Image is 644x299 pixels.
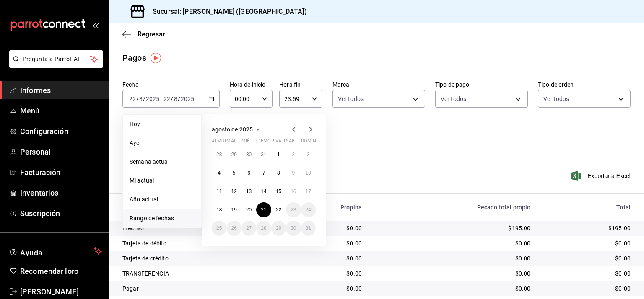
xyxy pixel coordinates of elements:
font: Fecha [122,81,139,88]
input: -- [174,95,178,102]
font: 28 [216,152,222,157]
font: $0.00 [615,240,631,247]
font: 17 [306,188,311,194]
font: Hoy [130,121,140,127]
font: Ayer [130,139,142,146]
font: / [143,95,145,102]
font: rivalizar [271,138,294,144]
button: 20 de agosto de 2025 [241,202,256,217]
font: dominio [301,138,321,144]
button: 7 de agosto de 2025 [256,165,271,180]
font: $195.00 [508,225,530,232]
font: $0.00 [346,240,362,247]
button: agosto de 2025 [212,124,263,134]
font: Ver todos [543,95,569,102]
button: 14 de agosto de 2025 [256,184,271,199]
abbr: 24 de agosto de 2025 [306,207,311,213]
font: $0.00 [346,225,362,232]
font: $0.00 [515,240,531,247]
button: 16 de agosto de 2025 [286,184,301,199]
font: Regresar [138,30,165,38]
font: 6 [247,170,250,176]
font: 11 [216,188,222,194]
font: Total [616,204,631,211]
font: Personal [20,147,51,156]
input: -- [163,95,171,102]
font: 3 [307,152,310,157]
font: Exportar a Excel [587,173,631,179]
button: 10 de agosto de 2025 [301,165,316,180]
input: -- [139,95,143,102]
font: 30 [246,152,252,157]
font: $0.00 [515,270,531,277]
button: 30 de agosto de 2025 [286,221,301,236]
font: almuerzo [212,138,236,144]
abbr: 19 de agosto de 2025 [231,207,236,213]
font: 18 [216,207,222,213]
font: 12 [231,188,236,194]
font: 4 [218,170,221,176]
font: Inventarios [20,188,58,197]
abbr: sábado [286,138,295,147]
button: abrir_cajón_menú [92,22,99,28]
abbr: 31 de julio de 2025 [261,152,266,157]
font: Sucursal: [PERSON_NAME] ([GEOGRAPHIC_DATA]) [153,8,307,15]
font: 8 [277,170,280,176]
button: 23 de agosto de 2025 [286,202,301,217]
abbr: 25 de agosto de 2025 [216,225,222,231]
font: 16 [291,188,296,194]
button: 31 de julio de 2025 [256,147,271,162]
font: Año actual [130,196,158,203]
font: Recomendar loro [20,267,78,276]
button: 11 de agosto de 2025 [212,184,226,199]
font: [PERSON_NAME] [20,287,79,296]
font: $0.00 [346,270,362,277]
font: 7 [262,170,265,176]
font: Propina [340,204,362,211]
font: Menú [20,106,40,115]
font: agosto de 2025 [212,126,253,133]
button: 15 de agosto de 2025 [271,184,286,199]
img: Marcador de información sobre herramientas [151,53,161,63]
abbr: 7 de agosto de 2025 [262,170,265,176]
font: 30 [291,225,296,231]
button: Pregunta a Parrot AI [9,50,103,68]
button: 3 de agosto de 2025 [301,147,316,162]
button: 2 de agosto de 2025 [286,147,301,162]
button: 24 de agosto de 2025 [301,202,316,217]
font: Hora de inicio [230,81,266,88]
abbr: martes [226,138,236,147]
abbr: miércoles [241,138,249,147]
font: 24 [306,207,311,213]
font: Tarjeta de crédito [122,255,169,262]
font: Facturación [20,168,60,177]
font: $0.00 [615,270,631,277]
font: $195.00 [608,225,631,232]
button: 13 de agosto de 2025 [241,184,256,199]
font: $0.00 [615,255,631,262]
font: [DEMOGRAPHIC_DATA] [256,138,306,144]
button: 4 de agosto de 2025 [212,165,226,180]
font: 15 [276,188,281,194]
abbr: 30 de agosto de 2025 [291,225,296,231]
font: $0.00 [615,285,631,292]
button: 26 de agosto de 2025 [226,221,241,236]
button: 28 de agosto de 2025 [256,221,271,236]
font: Pregunta a Parrot AI [23,56,80,62]
abbr: jueves [256,138,306,147]
font: Suscripción [20,209,60,218]
font: 27 [246,225,252,231]
button: 25 de agosto de 2025 [212,221,226,236]
font: Ayuda [20,248,43,257]
button: 29 de agosto de 2025 [271,221,286,236]
abbr: domingo [301,138,321,147]
font: Tarjeta de débito [122,240,167,247]
button: Regresar [122,30,165,38]
font: Pagar [122,285,139,292]
abbr: 6 de agosto de 2025 [247,170,250,176]
abbr: 10 de agosto de 2025 [306,170,311,176]
font: 29 [276,225,281,231]
button: 17 de agosto de 2025 [301,184,316,199]
abbr: 30 de julio de 2025 [246,152,252,157]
